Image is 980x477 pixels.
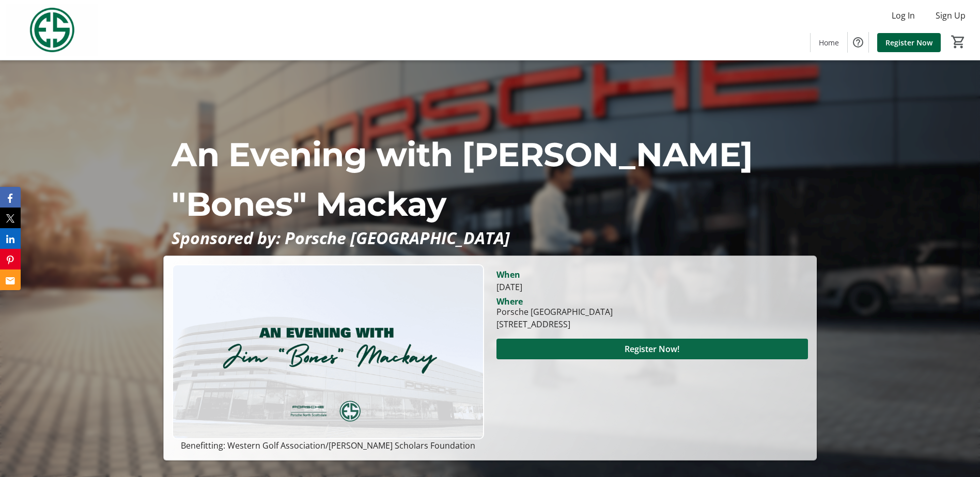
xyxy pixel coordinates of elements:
[172,227,510,249] em: Sponsored by: Porsche [GEOGRAPHIC_DATA]
[496,281,808,293] div: [DATE]
[625,343,679,355] span: Register Now!
[6,4,98,56] img: Evans Scholars Foundation's Logo
[819,37,839,48] span: Home
[496,306,613,318] div: Porsche [GEOGRAPHIC_DATA]
[892,9,915,22] span: Log In
[172,264,484,439] img: Campaign CTA Media Photo
[927,7,974,24] button: Sign Up
[877,33,941,52] a: Register Now
[172,130,808,229] p: An Evening with [PERSON_NAME] "Bones" Mackay
[496,318,613,330] div: [STREET_ADDRESS]
[172,439,484,452] p: Benefitting: Western Golf Association/[PERSON_NAME] Scholars Foundation
[496,339,808,359] button: Register Now!
[936,9,966,22] span: Sign Up
[949,33,968,51] button: Cart
[496,297,523,306] div: Where
[885,37,932,48] span: Register Now
[811,33,847,52] a: Home
[883,7,923,24] button: Log In
[496,268,520,281] div: When
[848,32,868,53] button: Help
